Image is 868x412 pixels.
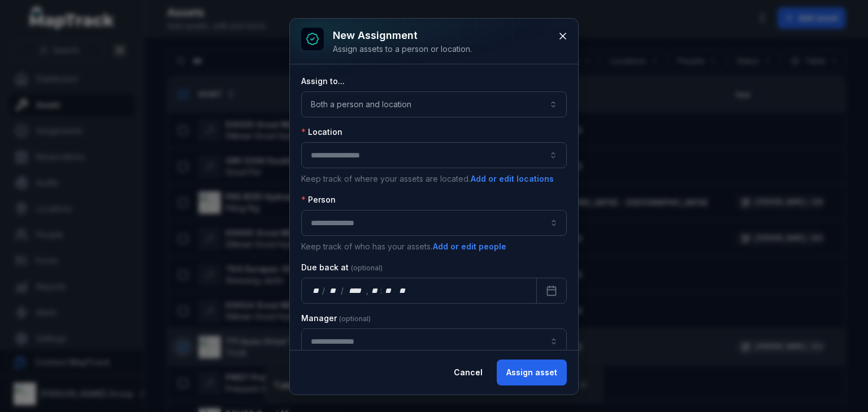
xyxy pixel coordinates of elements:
label: Assign to... [301,76,345,87]
button: Both a person and location [301,91,567,117]
button: Calendar [536,278,567,304]
div: : [380,285,383,296]
p: Keep track of where your assets are located. [301,173,567,185]
label: Due back at [301,262,383,273]
button: Cancel [444,360,492,385]
div: minute, [383,285,394,296]
h3: New assignment [333,28,472,43]
input: assignment-add:cf[907ad3fd-eed4-49d8-ad84-d22efbadc5a5]-label [301,328,567,354]
label: Location [301,126,342,138]
button: Add or edit locations [470,173,554,185]
div: / [341,285,345,296]
div: / [322,285,326,296]
div: day, [311,285,322,296]
label: Manager [301,313,371,324]
div: , [366,285,370,296]
div: year, [345,285,366,296]
label: Person [301,194,336,205]
div: am/pm, [397,285,409,296]
p: Keep track of who has your assets. [301,240,567,253]
button: Assign asset [497,360,567,385]
button: Add or edit people [432,240,507,253]
div: Assign assets to a person or location. [333,43,472,55]
input: assignment-add:person-label [301,210,567,236]
div: month, [326,285,341,296]
div: hour, [370,285,381,296]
